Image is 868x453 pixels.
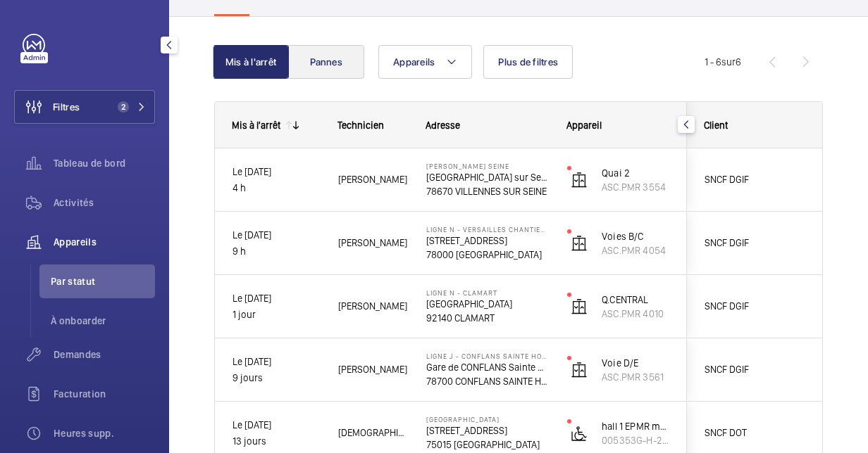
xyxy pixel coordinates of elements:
p: hall 1 EPMR métro gauche (PE-Y-1) [602,419,669,433]
button: Plus de filtres [483,45,573,79]
span: Plus de filtres [498,56,558,68]
p: [GEOGRAPHIC_DATA] [426,297,549,311]
span: [PERSON_NAME] [338,298,408,314]
button: Mis à l'arrêt [213,45,289,79]
p: 9 h [232,243,320,260]
p: [STREET_ADDRESS] [426,234,549,248]
span: Adresse [426,120,460,131]
span: À onboarder [51,314,155,328]
p: Le [DATE] [232,354,320,370]
span: [PERSON_NAME] [338,235,408,251]
p: 005353G-H-2-18-0-33 [602,433,669,447]
span: SNCF DGIF [705,362,813,378]
p: Le [DATE] [232,164,320,180]
p: Ligne N - CLAMART [426,288,549,297]
p: Ligne N - VERSAILLES CHANTIERS [426,225,549,234]
span: Activités [54,196,155,210]
p: Voies B/C [602,229,669,243]
img: platform_lift.svg [571,425,588,442]
span: Facturation [54,387,155,401]
span: Par statut [51,274,155,288]
div: Mis à l'arrêt [232,120,280,131]
p: [STREET_ADDRESS] [426,423,549,438]
p: Le [DATE] [232,417,320,433]
p: Voie D/E [602,356,669,370]
span: Appareils [393,56,435,68]
p: 4 h [232,180,320,196]
p: 92140 CLAMART [426,311,549,325]
img: elevator.svg [571,172,588,189]
p: 78700 CONFLANS SAINTE HONORINE [426,374,549,388]
p: 78670 VILLENNES SUR SEINE [426,184,549,198]
span: [PERSON_NAME] [338,172,408,188]
img: elevator.svg [571,362,588,378]
p: ASC.PMR 3554 [602,180,669,194]
span: [DEMOGRAPHIC_DATA][PERSON_NAME] [338,425,408,441]
span: Appareils [54,235,155,249]
p: Gare de CONFLANS Sainte Honorine [426,360,549,374]
div: Appareil [566,120,670,131]
span: 2 [118,101,129,113]
button: Pannes [288,45,364,79]
span: Tableau de bord [54,156,155,170]
span: Heures supp. [54,426,155,440]
span: Technicien [337,120,384,131]
span: 1 - 6 6 [705,57,741,67]
p: 9 jours [232,370,320,386]
span: SNCF DGIF [705,172,813,188]
span: SNCF DGIF [705,235,813,251]
img: elevator.svg [571,235,588,252]
span: sur [721,56,736,68]
p: [GEOGRAPHIC_DATA] sur Seine [426,170,549,184]
p: Quai 2 [602,166,669,180]
button: Filtres2 [14,90,155,124]
span: Demandes [54,347,155,362]
p: 78000 [GEOGRAPHIC_DATA] [426,248,549,262]
span: SNCF DOT [705,425,813,441]
p: Q.CENTRAL [602,293,669,307]
p: ASC.PMR 4054 [602,243,669,257]
span: [PERSON_NAME] [338,362,408,378]
p: Ligne J - CONFLANS SAINTE HONORINE [426,352,549,360]
span: Client [704,120,728,131]
p: 1 jour [232,307,320,323]
p: ASC.PMR 3561 [602,370,669,384]
span: Filtres [53,100,80,114]
p: 75015 [GEOGRAPHIC_DATA] [426,438,549,452]
img: elevator.svg [571,298,588,315]
p: 13 jours [232,433,320,449]
p: [PERSON_NAME] SEINE [426,162,549,170]
p: [GEOGRAPHIC_DATA] [426,415,549,423]
p: Le [DATE] [232,291,320,307]
p: Le [DATE] [232,227,320,243]
button: Appareils [378,45,472,79]
span: SNCF DGIF [705,298,813,314]
p: ASC.PMR 4010 [602,307,669,321]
